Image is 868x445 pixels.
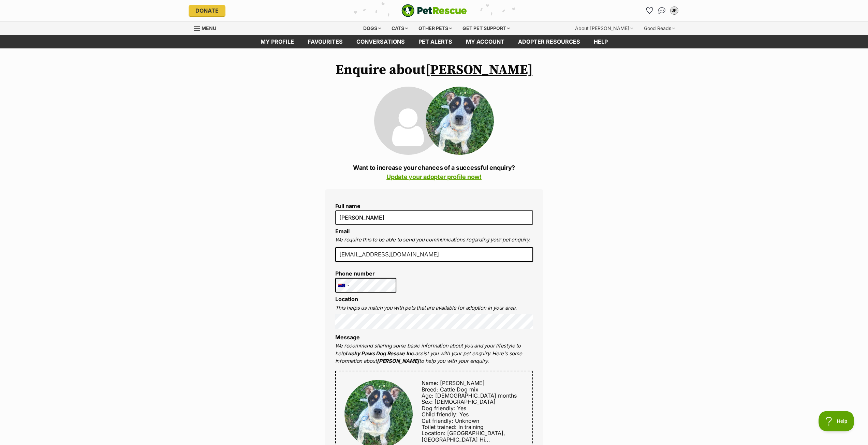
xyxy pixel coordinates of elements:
[325,62,543,78] h1: Enquire about
[480,436,490,443] span: Hi...
[671,7,678,14] div: JP
[189,5,225,16] a: Donate
[377,358,419,364] strong: [PERSON_NAME]
[669,5,680,16] button: My account
[401,4,467,17] a: PetRescue
[325,163,543,181] p: Want to increase your chances of a successful enquiry?
[202,25,216,31] span: Menu
[335,304,533,312] p: This helps us match you with pets that are available for adoption in your area.
[658,7,665,14] img: chat-41dd97257d64d25036548639549fe6c8038ab92f7586957e7f3b1b290dea8141.svg
[335,236,533,244] p: We require this to be able to send you communications regarding your pet enquiry.
[819,411,854,431] iframe: Help Scout Beacon - Open
[254,35,301,48] a: My profile
[458,21,515,35] div: Get pet support
[657,5,667,16] a: Conversations
[350,35,412,48] a: conversations
[459,35,511,48] a: My account
[412,35,459,48] a: Pet alerts
[426,87,494,155] img: Mabel
[386,173,482,180] a: Update your adopter profile now!
[511,35,587,48] a: Adopter resources
[639,21,680,35] div: Good Reads
[587,35,615,48] a: Help
[644,5,655,16] a: Favourites
[335,342,533,365] p: We recommend sharing some basic information about you and your lifestyle to help assist you with ...
[335,203,533,209] label: Full name
[335,228,350,235] label: Email
[335,296,358,302] label: Location
[194,21,221,34] a: Menu
[570,21,638,35] div: About [PERSON_NAME]
[1,1,6,6] img: consumer-privacy-logo.png
[345,350,415,357] strong: Lucky Paws Dog Rescue Inc.
[358,21,386,35] div: Dogs
[422,380,517,443] span: Name: [PERSON_NAME] Breed: Cattle Dog mix Age: [DEMOGRAPHIC_DATA] months Sex: [DEMOGRAPHIC_DATA] ...
[336,278,351,293] div: Australia: +61
[644,5,680,16] ul: Account quick links
[335,210,533,225] input: E.g. Jimmy Chew
[401,4,467,17] img: logo-e224e6f780fb5917bec1dbf3a21bbac754714ae5b6737aabdf751b685950b380.svg
[387,21,413,35] div: Cats
[301,35,350,48] a: Favourites
[425,61,533,78] a: [PERSON_NAME]
[335,270,397,277] label: Phone number
[414,21,457,35] div: Other pets
[335,334,360,341] label: Message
